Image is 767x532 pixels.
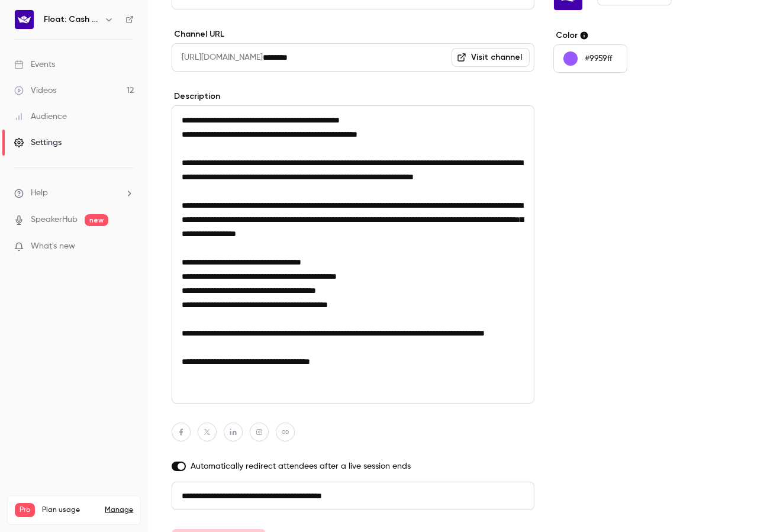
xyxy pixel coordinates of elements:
[585,53,612,65] p: #9959ff
[85,214,108,226] span: new
[15,10,34,29] img: Float: Cash Flow Intelligence Series
[172,28,534,40] label: Channel URL
[44,14,99,25] h6: Float: Cash Flow Intelligence Series
[42,505,98,515] span: Plan usage
[31,214,78,226] a: SpeakerHub
[172,91,534,102] label: Description
[14,187,134,199] li: help-dropdown-opener
[31,240,75,253] span: What's new
[172,460,534,472] label: Automatically redirect attendees after a live session ends
[31,187,48,199] span: Help
[452,48,530,67] a: Visit channel
[14,59,55,70] div: Events
[553,44,627,73] button: #9959ff
[14,111,67,122] div: Audience
[14,137,62,149] div: Settings
[15,503,35,517] span: Pro
[14,85,56,96] div: Videos
[172,43,263,72] span: [URL][DOMAIN_NAME]
[553,30,735,41] label: Color
[105,505,133,515] a: Manage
